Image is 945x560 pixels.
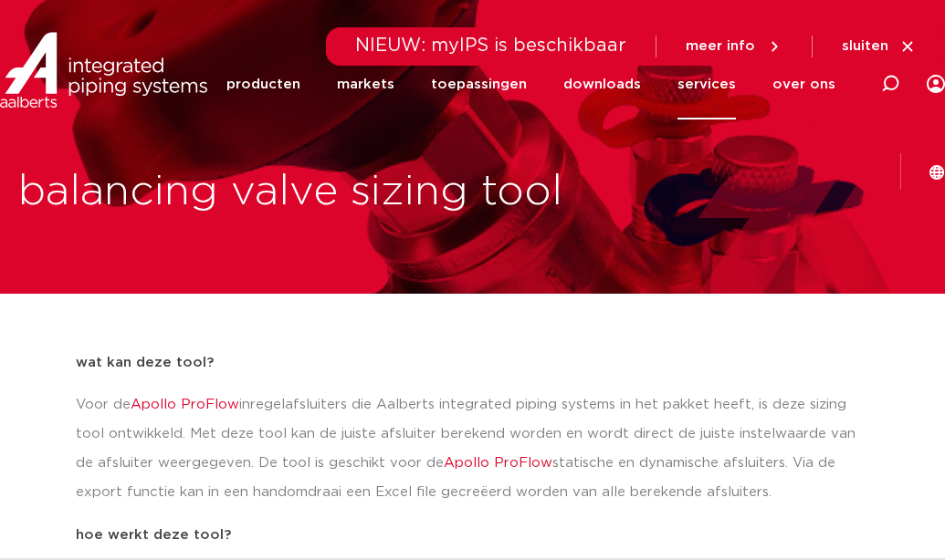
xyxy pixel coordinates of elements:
span: NIEUW: myIPS is beschikbaar [355,36,626,55]
a: sluiten [842,38,916,55]
p: Voor de inregelafsluiters die Aalberts integrated piping systems in het pakket heeft, is deze siz... [76,390,870,507]
span: meer info [686,39,755,53]
a: meer info [686,38,782,55]
a: producten [226,49,300,119]
a: toepassingen [431,49,527,119]
a: Apollo ProFlow [444,456,552,470]
a: downloads [563,49,641,119]
a: Apollo ProFlow [131,398,239,411]
h1: balancing valve sizing tool [18,163,927,222]
strong: wat kan deze tool? [76,356,214,369]
a: services [677,49,736,119]
a: markets [337,49,394,119]
a: over ons [772,49,835,119]
span: sluiten [842,39,888,53]
strong: hoe werkt deze tool? [76,528,231,542]
div: my IPS [927,64,945,104]
nav: Menu [226,49,835,119]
